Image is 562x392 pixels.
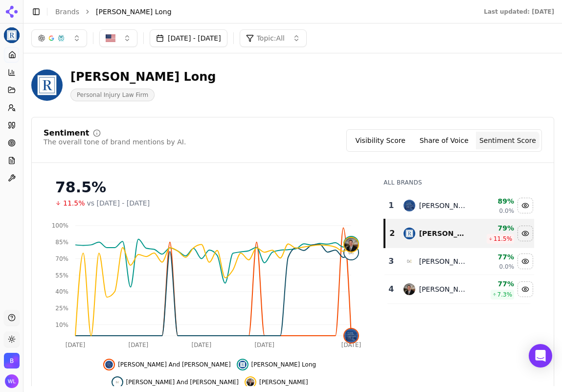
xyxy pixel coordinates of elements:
[497,291,513,299] span: 7.3 %
[126,378,239,386] span: [PERSON_NAME] And [PERSON_NAME]
[529,344,552,368] div: Open Intercom Messenger
[384,192,534,219] tr: 1chaikin and sherman[PERSON_NAME] And [PERSON_NAME]89%0.0%Hide chaikin and sherman data
[404,200,415,211] img: chaikin and sherman
[412,132,476,149] button: Share of Voice
[517,198,533,213] button: Hide chaikin and sherman data
[44,137,186,147] div: The overall tone of brand mentions by AI.
[118,361,230,369] span: [PERSON_NAME] And [PERSON_NAME]
[245,376,308,388] button: Hide price benowitz data
[477,223,514,233] div: 79%
[517,254,533,269] button: Hide cohen and cohen data
[63,198,85,208] span: 11.5%
[70,69,216,85] div: [PERSON_NAME] Long
[4,27,20,43] img: Regan Zambri Long
[388,255,393,267] div: 3
[55,272,68,279] tspan: 55%
[257,33,285,43] span: Topic: All
[4,353,20,369] button: Open organization switcher
[419,284,469,294] div: [PERSON_NAME]
[55,7,464,17] nav: breadcrumb
[344,329,358,343] img: chaikin and sherman
[55,288,68,295] tspan: 40%
[129,342,149,348] tspan: [DATE]
[96,7,172,17] span: [PERSON_NAME] Long
[70,89,155,101] span: Personal Injury Law Firm
[419,256,469,266] div: [PERSON_NAME] And [PERSON_NAME]
[341,342,361,348] tspan: [DATE]
[103,359,230,370] button: Hide chaikin and sherman data
[55,305,68,312] tspan: 25%
[517,281,533,297] button: Hide price benowitz data
[112,376,239,388] button: Hide cohen and cohen data
[106,33,115,43] img: United States
[150,29,227,47] button: [DATE] - [DATE]
[55,322,68,328] tspan: 10%
[476,132,540,149] button: Sentiment Score
[251,361,316,369] span: [PERSON_NAME] Long
[494,235,512,243] span: 11.5 %
[404,228,415,239] img: regan zambri long
[517,226,533,241] button: Hide regan zambri long data
[5,374,19,388] img: Wendy Lindars
[66,342,86,348] tspan: [DATE]
[388,283,393,295] div: 4
[484,8,554,16] div: Last updated: [DATE]
[404,255,415,267] img: cohen and cohen
[254,342,274,348] tspan: [DATE]
[105,361,113,369] img: chaikin and sherman
[383,192,534,304] div: Data table
[419,229,469,238] div: [PERSON_NAME] Long
[237,359,316,370] button: Hide regan zambri long data
[247,378,254,386] img: price benowitz
[55,239,68,246] tspan: 85%
[383,179,534,186] div: All Brands
[55,8,79,16] a: Brands
[419,201,469,210] div: [PERSON_NAME] And [PERSON_NAME]
[477,252,514,262] div: 77%
[55,179,364,196] div: 78.5%
[239,361,247,369] img: regan zambri long
[55,255,68,262] tspan: 70%
[87,198,150,208] span: vs [DATE] - [DATE]
[5,374,19,388] button: Open user button
[31,69,63,101] img: Regan Zambri Long
[384,219,534,248] tr: 2regan zambri long[PERSON_NAME] Long79%11.5%Hide regan zambri long data
[477,279,514,289] div: 77%
[113,378,121,386] img: cohen and cohen
[388,200,393,211] div: 1
[4,27,20,43] button: Current brand: Regan Zambri Long
[384,275,534,304] tr: 4price benowitz[PERSON_NAME]77%7.3%Hide price benowitz data
[192,342,212,348] tspan: [DATE]
[384,248,534,275] tr: 3cohen and cohen[PERSON_NAME] And [PERSON_NAME]77%0.0%Hide cohen and cohen data
[499,263,515,271] span: 0.0%
[52,222,68,229] tspan: 100%
[349,132,412,149] button: Visibility Score
[259,378,308,386] span: [PERSON_NAME]
[344,238,358,252] img: price benowitz
[4,353,20,369] img: Bob Agency
[389,228,393,239] div: 2
[499,207,515,215] span: 0.0%
[404,283,415,295] img: price benowitz
[477,196,514,206] div: 89%
[44,129,89,137] div: Sentiment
